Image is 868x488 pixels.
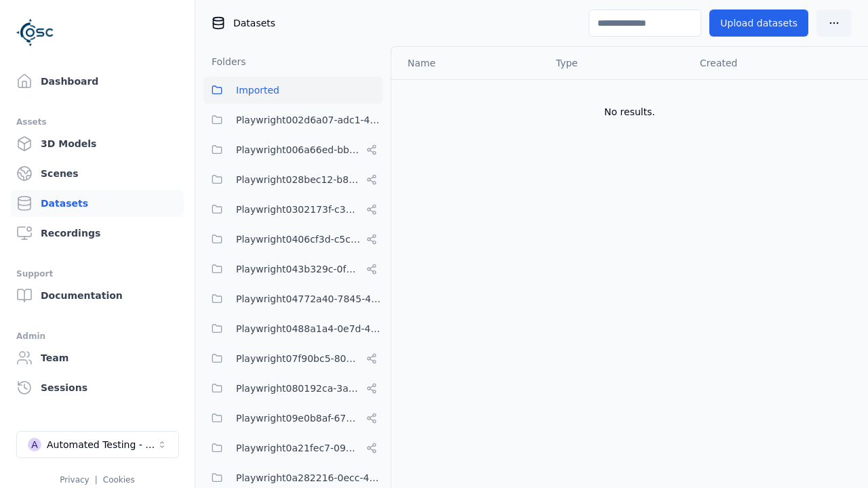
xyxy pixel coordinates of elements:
[236,261,361,277] span: Playwright043b329c-0fea-4eef-a1dd-c1b85d96f68d
[203,55,246,68] h3: Folders
[203,375,382,402] button: Playwright080192ca-3ab8-4170-8689-2c2dffafb10d
[391,47,545,79] th: Name
[60,475,89,485] a: Privacy
[11,282,184,309] a: Documentation
[236,440,361,456] span: Playwright0a21fec7-093e-446e-ac90-feefe60349da
[236,350,361,367] span: Playwright07f90bc5-80d1-4d58-862e-051c9f56b799
[203,434,382,462] button: Playwright0a21fec7-093e-446e-ac90-feefe60349da
[236,171,361,188] span: Playwright028bec12-b853-4041-8716-f34111cdbd0b
[233,16,275,30] span: Datasets
[203,315,382,342] button: Playwright0488a1a4-0e7d-4299-bdea-dd156cc484d6
[11,344,184,371] a: Team
[11,374,184,401] a: Sessions
[11,130,184,157] a: 3D Models
[11,68,184,95] a: Dashboard
[203,106,382,134] button: Playwright002d6a07-adc1-4c24-b05e-c31b39d5c727
[11,160,184,187] a: Scenes
[16,14,54,52] img: Logo
[16,114,178,130] div: Assets
[709,9,808,37] button: Upload datasets
[236,82,279,98] span: Imported
[203,77,382,104] button: Imported
[236,112,382,128] span: Playwright002d6a07-adc1-4c24-b05e-c31b39d5c727
[28,438,41,451] div: A
[203,345,382,372] button: Playwright07f90bc5-80d1-4d58-862e-051c9f56b799
[391,79,868,144] td: No results.
[236,142,361,158] span: Playwright006a66ed-bbfa-4b84-a6f2-8b03960da6f1
[203,405,382,432] button: Playwright09e0b8af-6797-487c-9a58-df45af994400
[236,201,361,218] span: Playwright0302173f-c313-40eb-a2c1-2f14b0f3806f
[16,431,179,458] button: Select a workspace
[236,231,361,247] span: Playwright0406cf3d-c5c6-4809-a891-d4d7aaf60441
[11,190,184,217] a: Datasets
[689,47,846,79] th: Created
[103,475,135,485] a: Cookies
[545,47,689,79] th: Type
[16,328,178,344] div: Admin
[203,256,382,283] button: Playwright043b329c-0fea-4eef-a1dd-c1b85d96f68d
[47,438,157,451] div: Automated Testing - Playwright
[203,136,382,163] button: Playwright006a66ed-bbfa-4b84-a6f2-8b03960da6f1
[203,285,382,312] button: Playwright04772a40-7845-40f2-bf94-f85d29927f9d
[203,166,382,193] button: Playwright028bec12-b853-4041-8716-f34111cdbd0b
[203,196,382,223] button: Playwright0302173f-c313-40eb-a2c1-2f14b0f3806f
[11,220,184,247] a: Recordings
[236,291,382,307] span: Playwright04772a40-7845-40f2-bf94-f85d29927f9d
[203,226,382,253] button: Playwright0406cf3d-c5c6-4809-a891-d4d7aaf60441
[16,266,178,282] div: Support
[236,470,382,486] span: Playwright0a282216-0ecc-4192-904d-1db5382f43aa
[95,475,98,485] span: |
[236,321,382,337] span: Playwright0488a1a4-0e7d-4299-bdea-dd156cc484d6
[236,380,361,396] span: Playwright080192ca-3ab8-4170-8689-2c2dffafb10d
[236,410,361,426] span: Playwright09e0b8af-6797-487c-9a58-df45af994400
